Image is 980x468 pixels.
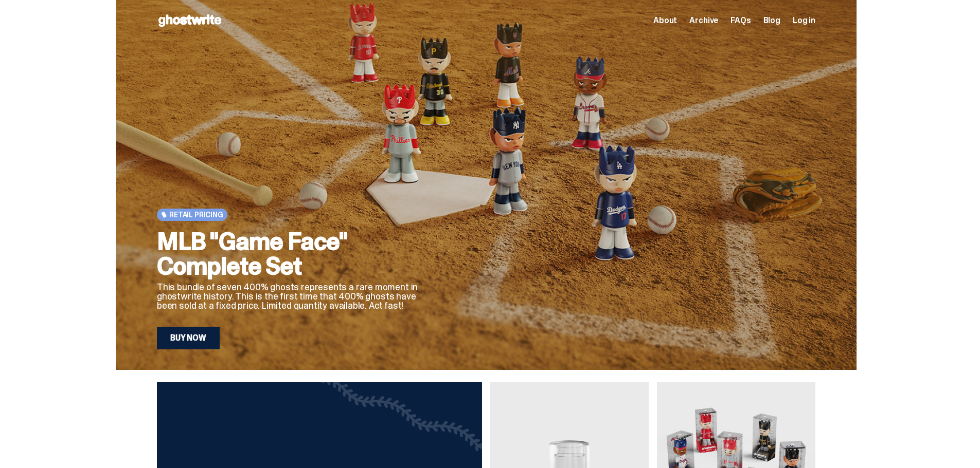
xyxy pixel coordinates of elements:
a: Archive [689,16,718,25]
a: FAQs [730,16,751,25]
p: This bundle of seven 400% ghosts represents a rare moment in ghostwrite history. This is the firs... [157,283,424,310]
a: Log in [793,16,815,25]
span: Retail Pricing [169,211,223,219]
a: Blog [763,16,780,25]
a: About [653,16,677,25]
a: Buy Now [157,327,220,349]
h2: MLB "Game Face" Complete Set [157,229,424,278]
